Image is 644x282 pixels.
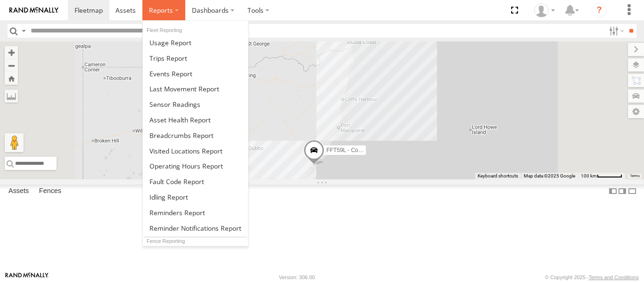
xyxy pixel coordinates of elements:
a: Full Events Report [143,66,248,81]
label: Fences [34,185,66,198]
a: Visit our Website [5,273,49,282]
button: Drag Pegman onto the map to open Street View [5,133,24,152]
div: Caidee Bell [531,3,558,17]
a: Service Reminder Notifications Report [143,220,248,236]
span: 100 km [581,173,597,178]
a: Asset Operating Hours Report [143,158,248,174]
a: Trips Report [143,50,248,66]
label: Dock Summary Table to the Left [608,185,618,198]
a: Reminders Report [143,205,248,220]
a: Idling Report [143,189,248,205]
a: Sensor Readings [143,97,248,112]
a: Breadcrumbs Report [143,128,248,143]
div: © Copyright 2025 - [545,274,639,280]
label: Dock Summary Table to the Right [618,185,627,198]
button: Zoom Home [5,72,18,85]
label: Measure [5,89,18,103]
label: Search Filter Options [605,24,626,38]
label: Map Settings [628,105,644,118]
a: Visited Locations Report [143,143,248,159]
button: Map Scale: 100 km per 50 pixels [578,173,625,179]
i: ? [592,3,607,18]
label: Hide Summary Table [627,185,637,198]
img: rand-logo.svg [9,7,58,14]
span: FFT59L - Corolla Hatch [326,147,385,153]
a: Terms and Conditions [589,274,639,280]
a: Terms (opens in new tab) [630,174,640,178]
label: Search Query [20,24,27,38]
label: Assets [4,185,33,198]
a: Asset Health Report [143,112,248,128]
a: Last Movement Report [143,81,248,97]
div: Version: 306.00 [279,274,315,280]
button: Keyboard shortcuts [478,173,518,179]
span: Map data ©2025 Google [524,173,575,178]
button: Zoom in [5,46,18,59]
a: Usage Report [143,35,248,50]
a: Fault Code Report [143,174,248,189]
button: Zoom out [5,59,18,72]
